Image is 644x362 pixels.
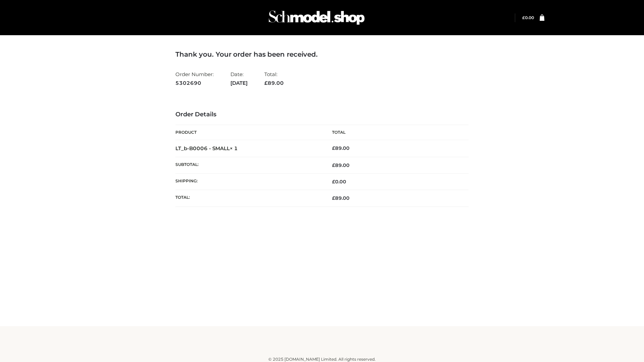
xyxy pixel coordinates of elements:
th: Subtotal: [175,157,322,173]
bdi: 0.00 [522,15,534,20]
strong: × 1 [230,145,238,152]
h3: Thank you. Your order has been received. [175,50,469,58]
th: Total [322,125,469,140]
li: Order Number: [175,68,214,89]
li: Date: [230,68,248,89]
bdi: 89.00 [332,145,350,151]
th: Shipping: [175,174,322,190]
bdi: 0.00 [332,179,346,185]
span: 89.00 [264,80,284,86]
li: Total: [264,68,284,89]
span: 89.00 [332,195,350,201]
span: 89.00 [332,162,350,168]
span: £ [332,162,335,168]
span: £ [264,80,268,86]
th: Product [175,125,322,140]
span: £ [332,179,335,185]
span: £ [522,15,525,20]
strong: 5302690 [175,79,214,87]
a: £0.00 [522,15,534,20]
img: Schmodel Admin 964 [266,4,367,31]
h3: Order Details [175,111,469,118]
strong: LT_b-B0006 - SMALL [175,145,238,152]
strong: [DATE] [230,79,248,87]
th: Total: [175,190,322,206]
span: £ [332,145,335,151]
span: £ [332,195,335,201]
